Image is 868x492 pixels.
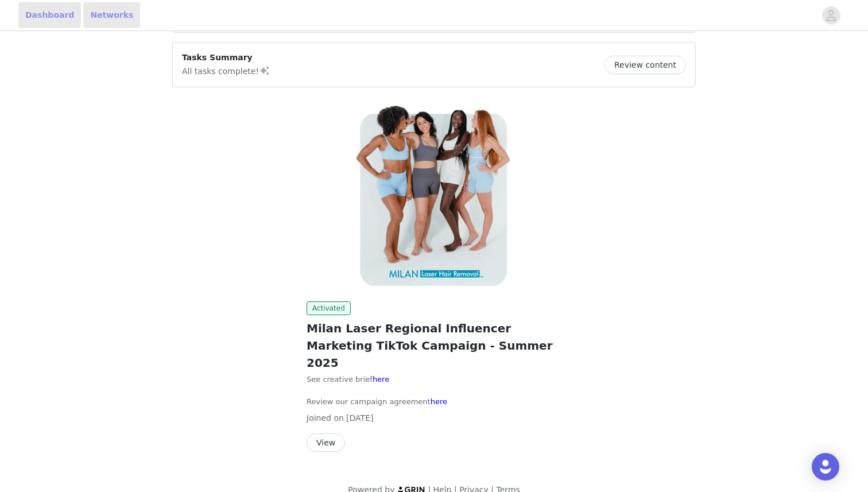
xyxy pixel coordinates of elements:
[307,433,345,452] button: View
[373,375,389,383] a: here
[83,2,140,28] a: Networks
[182,52,270,64] p: Tasks Summary
[18,2,81,28] a: Dashboard
[307,396,561,408] p: Review our campaign agreement
[307,301,351,315] span: Activated
[346,413,373,423] span: [DATE]
[307,439,345,447] a: View
[604,56,686,74] button: Review content
[182,64,270,78] p: All tasks complete!
[431,397,447,406] a: here
[307,101,561,292] img: Milan Laser
[307,320,561,371] h2: Milan Laser Regional Influencer Marketing TikTok Campaign - Summer 2025
[307,374,561,385] p: See creative brief
[812,453,839,481] div: Open Intercom Messenger
[826,6,836,25] div: avatar
[307,413,344,423] span: Joined on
